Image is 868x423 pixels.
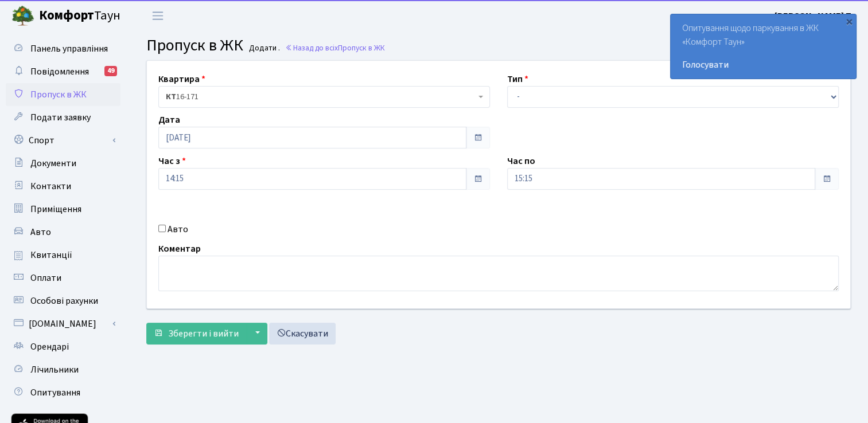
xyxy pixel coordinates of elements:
label: Тип [507,72,528,86]
label: Авто [168,222,188,236]
span: Оплати [30,272,61,284]
div: Опитування щодо паркування в ЖК «Комфорт Таун» [671,14,856,79]
label: Дата [158,113,180,127]
label: Час по [507,154,535,168]
a: Голосувати [682,58,844,72]
img: logo.png [11,5,34,28]
span: Контакти [30,180,71,193]
span: Подати заявку [30,111,91,124]
a: Опитування [6,381,120,404]
a: Скасувати [269,323,336,344]
a: Контакти [6,175,120,198]
a: Документи [6,152,120,175]
span: Пропуск в ЖК [338,42,385,53]
b: Комфорт [39,6,94,25]
span: Орендарі [30,340,69,353]
button: Переключити навігацію [143,6,172,25]
label: Час з [158,154,186,168]
label: Коментар [158,242,201,256]
span: Квитанції [30,249,72,261]
a: Приміщення [6,198,120,221]
a: Авто [6,221,120,244]
a: [DOMAIN_NAME] [6,312,120,335]
span: Авто [30,226,51,238]
span: Зберегти і вийти [168,327,239,340]
a: Оплати [6,267,120,289]
a: Подати заявку [6,106,120,129]
label: Квартира [158,72,205,86]
div: × [843,15,855,27]
a: [PERSON_NAME] П. [774,9,854,23]
a: Пропуск в ЖК [6,83,120,106]
span: <b>КТ</b>&nbsp;&nbsp;&nbsp;&nbsp;16-171 [158,86,490,108]
span: Таун [39,6,120,26]
div: 49 [104,66,117,76]
a: Особові рахунки [6,289,120,312]
span: Лічильники [30,363,79,376]
span: Особові рахунки [30,295,98,307]
span: Приміщення [30,203,81,216]
span: <b>КТ</b>&nbsp;&nbsp;&nbsp;&nbsp;16-171 [166,91,476,103]
a: Повідомлення49 [6,60,120,83]
button: Зберегти і вийти [146,323,246,344]
span: Повідомлення [30,65,89,78]
span: Опитування [30,386,80,399]
span: Панель управління [30,42,108,55]
a: Орендарі [6,335,120,358]
a: Спорт [6,129,120,152]
span: Пропуск в ЖК [30,88,87,101]
b: КТ [166,91,176,103]
a: Лічильники [6,358,120,381]
span: Пропуск в ЖК [146,34,243,57]
a: Квитанції [6,244,120,267]
small: Додати . [247,44,280,53]
a: Панель управління [6,37,120,60]
b: [PERSON_NAME] П. [774,10,854,22]
a: Назад до всіхПропуск в ЖК [285,42,385,53]
span: Документи [30,157,76,170]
